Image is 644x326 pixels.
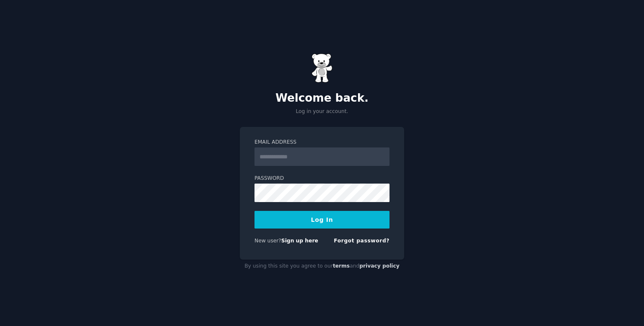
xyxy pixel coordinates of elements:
[281,238,318,244] a: Sign up here
[254,211,390,229] button: Log In
[254,139,390,146] label: Email Address
[254,238,281,244] span: New user?
[312,53,332,83] img: Gummy Bear
[240,260,404,273] div: By using this site you agree to our and
[333,263,350,269] a: terms
[240,108,404,116] p: Log in your account.
[254,175,390,182] label: Password
[334,238,390,244] a: Forgot password?
[240,92,404,105] h2: Welcome back.
[359,263,400,269] a: privacy policy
